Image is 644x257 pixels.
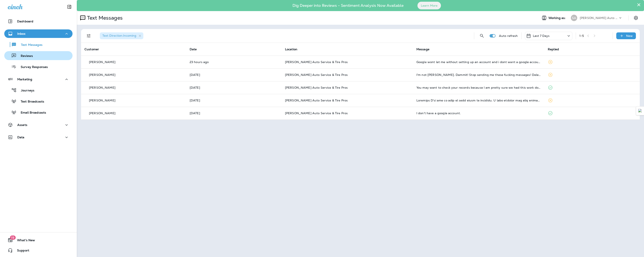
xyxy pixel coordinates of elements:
[4,246,73,255] button: Support
[4,97,73,106] button: Text Broadcasts
[285,111,348,115] span: [PERSON_NAME] Auto Service & Tire Pros
[17,43,42,47] p: Text Messages
[285,60,348,64] span: [PERSON_NAME] Auto Service & Tire Pros
[63,3,75,11] button: Collapse Sidebar
[4,75,73,84] button: Marketing
[16,111,46,115] p: Email Broadcasts
[280,5,416,6] p: Dig Deeper into Reviews - Sentiment Analysis Now Available
[4,40,73,49] button: Text Messages
[4,29,73,38] button: Inbox
[4,51,73,60] button: Reviews
[548,47,559,51] span: Replied
[89,99,115,102] p: [PERSON_NAME]
[13,249,29,254] span: Support
[89,111,115,115] p: [PERSON_NAME]
[4,108,73,117] button: Email Broadcasts
[579,34,584,38] div: 1 - 5
[4,133,73,141] button: Data
[190,111,278,115] p: Sep 29, 2025 09:17 AM
[85,15,123,21] p: Text Messages
[626,34,633,38] p: New
[4,86,73,95] button: Journeys
[89,86,115,89] p: [PERSON_NAME]
[548,16,567,20] span: Working as:
[190,86,278,89] p: Sep 30, 2025 10:07 AM
[416,73,541,77] div: I'm not David. Dammit! Stop sending me these fucking messages! Delete me!
[190,73,278,77] p: Oct 1, 2025 01:55 PM
[4,121,73,129] button: Assets
[417,2,441,9] button: Learn More
[84,47,99,51] span: Customer
[17,32,25,35] p: Inbox
[4,62,73,71] button: Survey Responses
[416,99,541,102] div: Actually I'll not be back to your place of business. I feel certain you were trying to rip me off...
[4,236,73,244] button: 19What's New
[632,14,640,22] button: Settings
[102,34,136,38] span: Text Direction : Incoming
[478,32,486,40] button: Search Messages
[285,47,297,51] span: Location
[17,136,25,139] p: Data
[84,32,93,40] button: Filters
[416,47,429,51] span: Message
[416,86,541,89] div: You may want to check your records because I am pretty sure we had this work done a few days afte...
[13,238,35,244] span: What's New
[637,1,641,8] button: Close
[17,78,32,81] p: Marketing
[285,98,348,102] span: [PERSON_NAME] Auto Service & Tire Pros
[533,34,550,38] p: Last 7 Days
[17,20,33,23] p: Dashboard
[580,16,618,20] p: [PERSON_NAME] Auto Service & Tire Pros
[16,100,44,104] p: Text Broadcasts
[190,60,278,64] p: Oct 2, 2025 01:55 PM
[16,54,33,58] p: Reviews
[416,60,541,64] div: Google wont let me without setting up an account and i dont want a google account
[190,99,278,102] p: Sep 29, 2025 04:37 PM
[89,60,115,64] p: [PERSON_NAME]
[571,15,577,21] div: SA
[285,86,348,90] span: [PERSON_NAME] Auto Service & Tire Pros
[638,109,642,113] img: Detect Auto
[10,235,16,240] span: 19
[100,32,143,39] div: Text Direction:Incoming
[4,17,73,26] button: Dashboard
[416,111,541,115] div: I don't have a google account.
[190,47,197,51] span: Date
[285,73,348,77] span: [PERSON_NAME] Auto Service & Tire Pros
[17,89,34,93] p: Journeys
[17,123,27,127] p: Assets
[89,73,115,77] p: [PERSON_NAME]
[16,65,48,69] p: Survey Responses
[499,34,518,38] p: Auto refresh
